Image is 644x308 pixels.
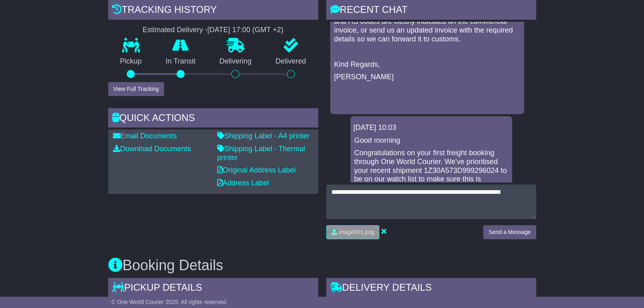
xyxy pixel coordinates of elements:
p: In Transit [154,57,208,66]
a: Address Label [217,179,269,187]
button: View Full Tracking [108,82,164,96]
p: Good morning [354,136,508,145]
p: Pickup [108,57,154,66]
a: Original Address Label [217,166,296,174]
a: Shipping Label - Thermal printer [217,145,305,162]
p: Kind Regards, [334,60,520,69]
div: [DATE] 10:03 [354,123,509,132]
a: Download Documents [113,145,191,153]
p: Delivering [208,57,264,66]
div: [DATE] 17:00 (GMT +2) [208,26,284,35]
p: [PERSON_NAME] [334,73,520,82]
p: Delivered [263,57,318,66]
span: © One World Courier 2025. All rights reserved. [111,299,228,305]
button: Send a Message [483,225,536,239]
a: Email Documents [113,132,177,140]
p: Congratulations on your first freight booking through One World Courier. We've prioritised your r... [354,149,508,227]
div: Quick Actions [108,108,318,130]
div: Pickup Details [108,278,318,300]
a: Shipping Label - A4 printer [217,132,310,140]
div: Estimated Delivery - [108,26,318,35]
h3: Booking Details [108,257,536,273]
div: Delivery Details [326,278,536,300]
